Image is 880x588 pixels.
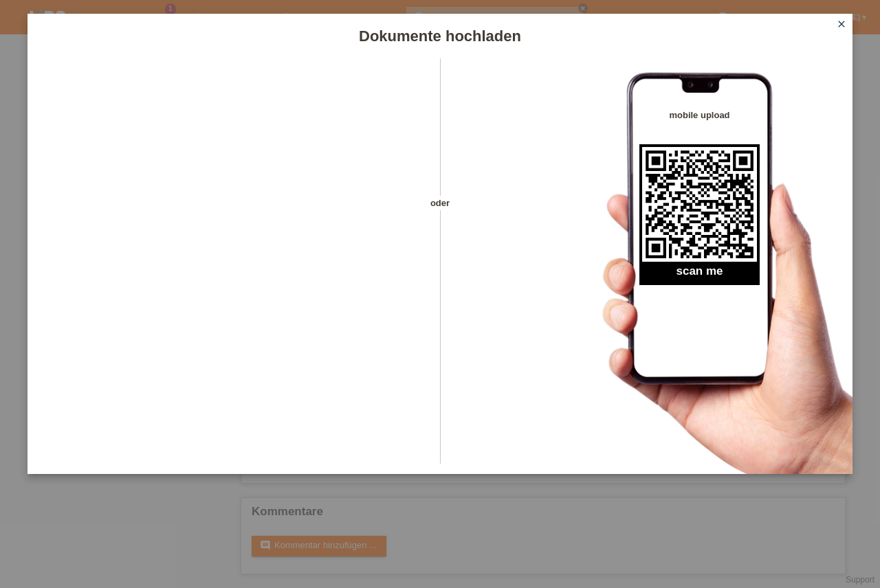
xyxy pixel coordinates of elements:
[27,27,852,45] h1: Dokumente hochladen
[833,17,850,33] a: close
[416,196,464,210] span: oder
[639,110,760,120] h4: mobile upload
[639,264,760,285] h2: scan me
[48,93,416,436] iframe: Upload
[836,19,847,30] i: close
